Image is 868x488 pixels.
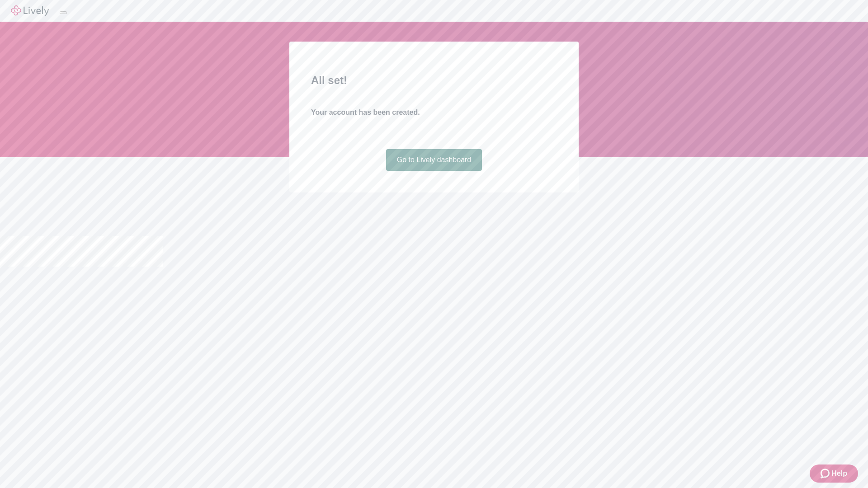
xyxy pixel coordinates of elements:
[311,72,557,89] h2: All set!
[311,107,557,118] h4: Your account has been created.
[386,149,482,171] a: Go to Lively dashboard
[821,468,831,479] svg: Zendesk support icon
[831,468,847,479] span: Help
[60,11,67,14] button: Log out
[11,5,49,16] img: Lively
[810,465,858,483] button: Zendesk support iconHelp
